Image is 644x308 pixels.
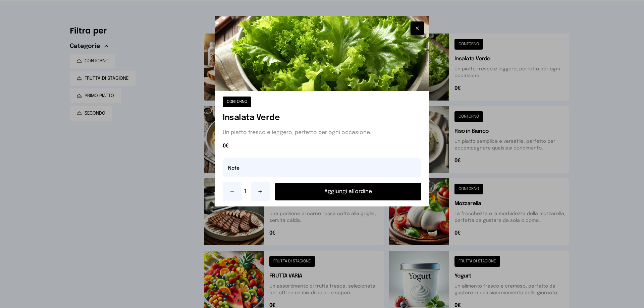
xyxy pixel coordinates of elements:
button: Aggiungi all'ordine [275,183,421,200]
button: CONTORNO [223,97,251,107]
span: 1 [244,188,248,196]
h1: Insalata Verde [223,113,421,123]
p: Un piatto fresco e leggero, perfetto per ogni occasione. [223,129,421,137]
img: Insalata Verde [215,16,429,91]
span: 0€ [223,142,421,150]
